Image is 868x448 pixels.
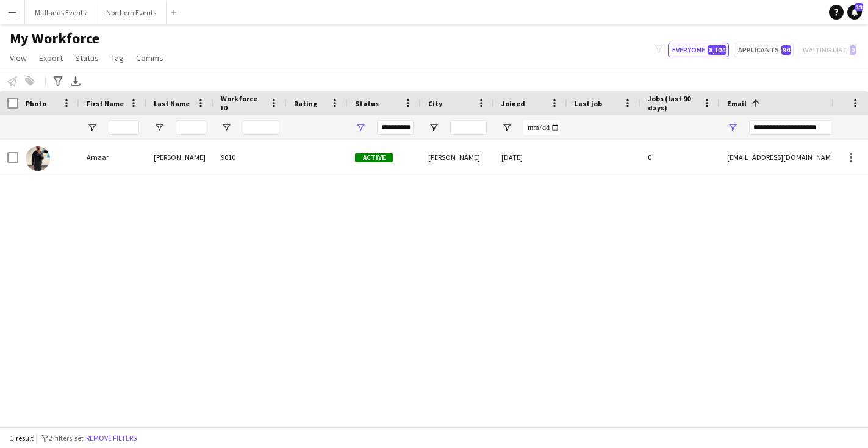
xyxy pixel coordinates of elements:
[243,120,279,135] input: Workforce ID Filter Input
[727,122,738,133] button: Open Filter Menu
[39,52,63,63] span: Export
[355,99,379,108] span: Status
[106,50,129,66] a: Tag
[855,3,863,11] span: 19
[847,5,862,20] a: 19
[109,120,139,135] input: First Name Filter Input
[294,99,317,108] span: Rating
[136,52,163,63] span: Comms
[25,1,96,24] button: Midlands Events
[727,99,747,108] span: Email
[501,99,525,108] span: Joined
[428,122,439,133] button: Open Filter Menu
[96,1,167,24] button: Northern Events
[10,29,99,48] span: My Workforce
[355,153,393,162] span: Active
[34,50,68,66] a: Export
[221,122,232,133] button: Open Filter Menu
[154,122,165,133] button: Open Filter Menu
[68,74,83,89] app-action-btn: Export XLSX
[49,433,84,443] span: 2 filters set
[87,122,98,133] button: Open Filter Menu
[10,52,27,63] span: View
[494,140,567,174] div: [DATE]
[450,120,487,135] input: City Filter Input
[146,140,213,174] div: [PERSON_NAME]
[501,122,512,133] button: Open Filter Menu
[26,99,46,108] span: Photo
[87,99,124,108] span: First Name
[428,99,442,108] span: City
[640,140,720,174] div: 0
[51,74,65,89] app-action-btn: Advanced filters
[668,43,729,57] button: Everyone8,104
[213,140,287,174] div: 9010
[355,122,366,133] button: Open Filter Menu
[221,94,265,112] span: Workforce ID
[176,120,206,135] input: Last Name Filter Input
[26,146,50,171] img: Amaar Naqvi
[131,50,168,66] a: Comms
[648,94,698,112] span: Jobs (last 90 days)
[734,43,794,57] button: Applicants94
[5,50,32,66] a: View
[79,140,146,174] div: Amaar
[84,432,139,445] button: Remove filters
[421,140,494,174] div: [PERSON_NAME]
[708,45,726,55] span: 8,104
[75,52,99,63] span: Status
[523,120,560,135] input: Joined Filter Input
[70,50,104,66] a: Status
[154,99,190,108] span: Last Name
[781,45,791,55] span: 94
[575,99,602,108] span: Last job
[111,52,124,63] span: Tag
